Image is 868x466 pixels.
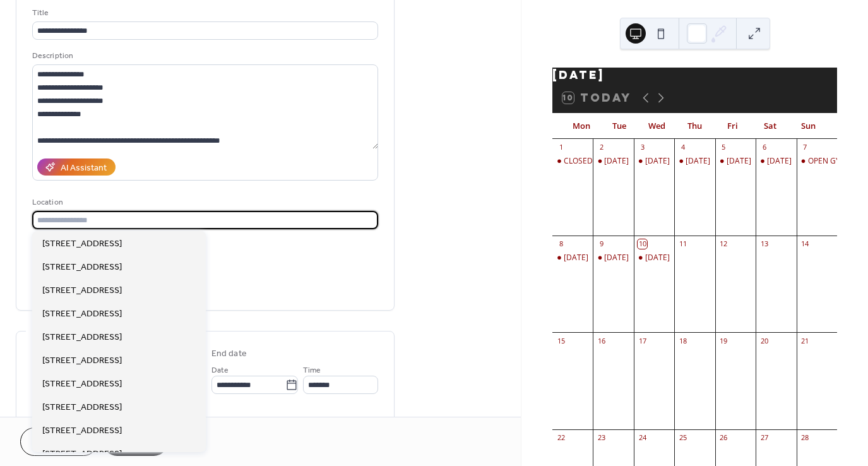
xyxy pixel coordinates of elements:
[597,336,606,345] div: 16
[211,364,229,377] span: Date
[564,253,588,263] div: [DATE]
[42,308,122,321] span: [STREET_ADDRESS]
[604,156,629,167] div: [DATE]
[597,239,606,249] div: 9
[593,156,633,167] div: Tuesday 2 Sept
[678,239,687,249] div: 11
[800,239,810,249] div: 14
[727,156,751,167] div: [DATE]
[303,364,321,377] span: Time
[42,424,122,438] span: [STREET_ADDRESS]
[645,253,670,263] div: [DATE]
[678,433,687,443] div: 25
[600,114,638,139] div: Tue
[751,114,789,139] div: Sat
[759,239,769,249] div: 13
[32,49,376,63] div: Description
[42,331,122,344] span: [STREET_ADDRESS]
[604,253,629,263] div: [DATE]
[562,114,600,139] div: Mon
[597,433,606,443] div: 23
[638,114,676,139] div: Wed
[638,143,647,152] div: 3
[719,336,728,345] div: 19
[211,347,247,361] div: End date
[20,427,98,456] button: Cancel
[767,156,792,167] div: [DATE]
[678,143,687,152] div: 4
[674,156,715,167] div: Thursday 4 Sept
[800,143,810,152] div: 7
[759,433,769,443] div: 27
[808,156,865,167] div: OPEN GYM 9AM
[634,156,674,167] div: Wednesday 3 Sept
[676,114,714,139] div: Thu
[645,156,670,167] div: [DATE]
[42,354,122,367] span: [STREET_ADDRESS]
[556,336,566,345] div: 15
[552,68,837,83] div: [DATE]
[556,143,566,152] div: 1
[42,237,122,251] span: [STREET_ADDRESS]
[552,253,593,263] div: Monday 8 Sept
[719,239,728,249] div: 12
[713,114,751,139] div: Fri
[789,114,827,139] div: Sun
[32,6,376,20] div: Title
[715,156,756,167] div: Friday 5 Sept
[42,261,122,274] span: [STREET_ADDRESS]
[719,143,728,152] div: 5
[759,143,769,152] div: 6
[756,156,796,167] div: Saturday 6 Sept
[556,433,566,443] div: 22
[37,158,116,176] button: AI Assistant
[61,162,107,175] div: AI Assistant
[634,253,674,263] div: Wednesday 10 Sept
[797,156,837,167] div: OPEN GYM 9AM
[556,239,566,249] div: 8
[686,156,710,167] div: [DATE]
[42,448,122,461] span: [STREET_ADDRESS]
[678,336,687,345] div: 18
[800,433,810,443] div: 28
[638,336,647,345] div: 17
[32,196,376,209] div: Location
[759,336,769,345] div: 20
[719,433,728,443] div: 26
[593,253,633,263] div: Tuesday 9 Sept
[42,284,122,297] span: [STREET_ADDRESS]
[638,433,647,443] div: 24
[638,239,647,249] div: 10
[552,156,593,167] div: CLOSED
[42,378,122,391] span: [STREET_ADDRESS]
[597,143,606,152] div: 2
[42,401,122,414] span: [STREET_ADDRESS]
[564,156,593,167] div: CLOSED
[800,336,810,345] div: 21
